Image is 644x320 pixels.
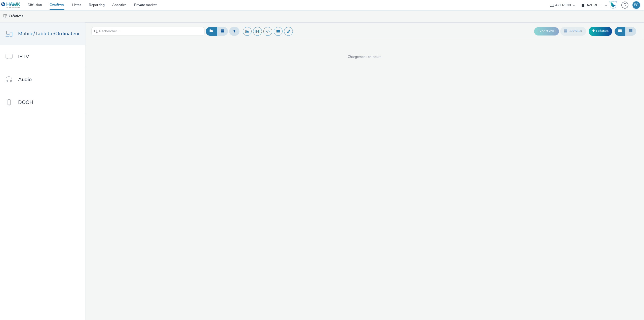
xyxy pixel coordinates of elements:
button: Grille [615,27,625,35]
span: Mobile/Tablette/Ordinateur [18,30,80,37]
span: DOOH [18,99,33,106]
div: EG [634,1,638,9]
button: Liste [625,27,636,35]
button: Archiver [560,27,586,35]
img: mobile [3,14,8,19]
input: Rechercher... [91,27,205,36]
a: Créative [589,27,612,36]
img: Hawk Academy [609,1,617,9]
span: IPTV [18,53,29,60]
span: Audio [18,76,32,83]
img: undefined Logo [1,2,21,8]
a: Hawk Academy [609,1,619,9]
span: Chargement en cours [85,54,644,59]
button: Export d'ID [534,27,559,35]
